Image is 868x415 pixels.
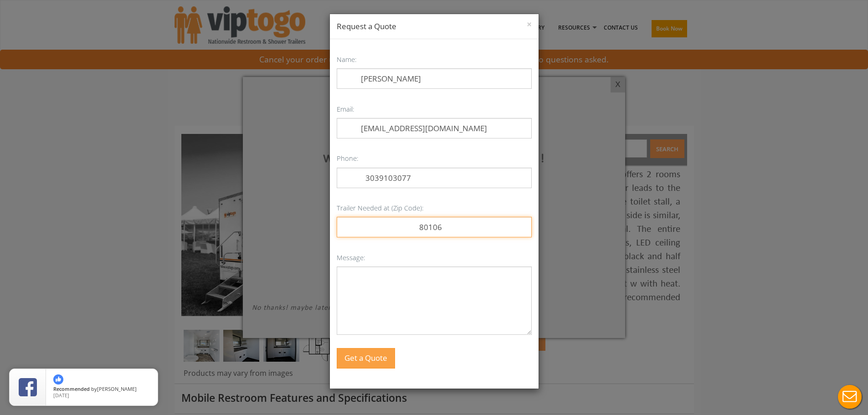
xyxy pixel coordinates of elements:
label: Email: [337,102,354,116]
label: Message: [337,251,365,264]
button: Live Chat [832,379,868,415]
img: thumbs up icon [53,374,63,384]
form: Contact form [330,39,539,389]
button: × [527,20,532,29]
label: Name: [337,53,357,66]
button: Get a Quote [337,348,395,369]
h4: Request a Quote [337,21,532,32]
span: Recommended [53,385,90,392]
span: [DATE] [53,392,69,399]
span: by [53,386,150,393]
label: Phone: [337,152,359,165]
span: [PERSON_NAME] [97,385,137,392]
img: Review Rating [19,378,37,396]
label: Trailer Needed at (Zip Code): [337,201,424,215]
